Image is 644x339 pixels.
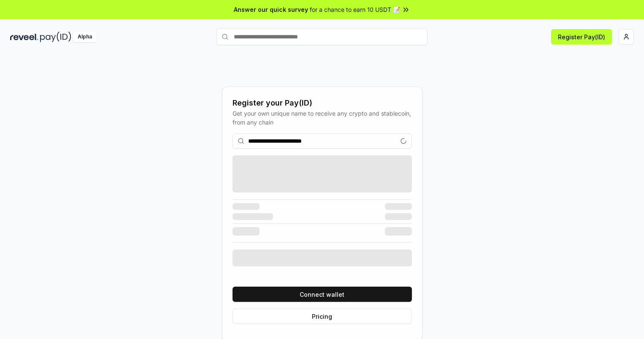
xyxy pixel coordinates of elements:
button: Pricing [233,309,412,324]
div: Get your own unique name to receive any crypto and stablecoin, from any chain [233,109,412,127]
img: reveel_dark [10,32,38,42]
div: Alpha [73,32,97,42]
img: pay_id [40,32,71,42]
button: Connect wallet [233,287,412,302]
span: Answer our quick survey [234,5,308,14]
div: Register your Pay(ID) [233,97,412,109]
button: Register Pay(ID) [551,29,612,44]
span: for a chance to earn 10 USDT 📝 [310,5,400,14]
